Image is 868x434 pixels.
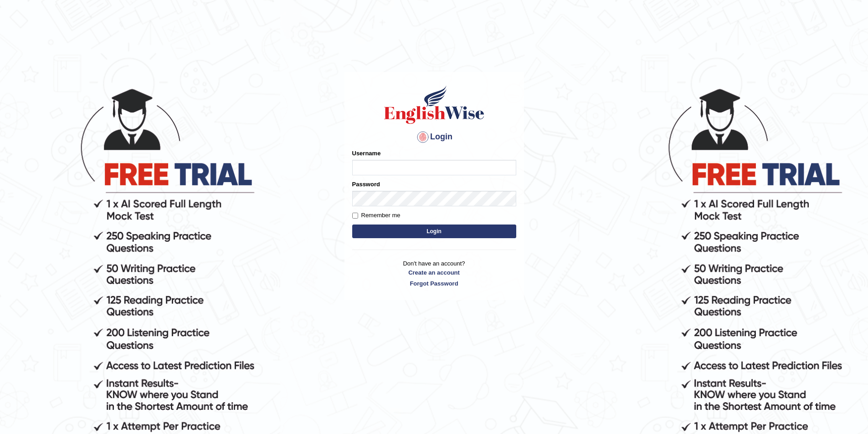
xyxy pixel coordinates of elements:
[352,225,516,238] button: Login
[352,268,516,277] a: Create an account
[352,180,380,189] label: Password
[352,149,381,158] label: Username
[352,279,516,288] a: Forgot Password
[352,130,516,144] h4: Login
[382,84,486,125] img: Logo of English Wise sign in for intelligent practice with AI
[352,211,401,220] label: Remember me
[352,259,516,287] p: Don't have an account?
[352,213,358,219] input: Remember me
